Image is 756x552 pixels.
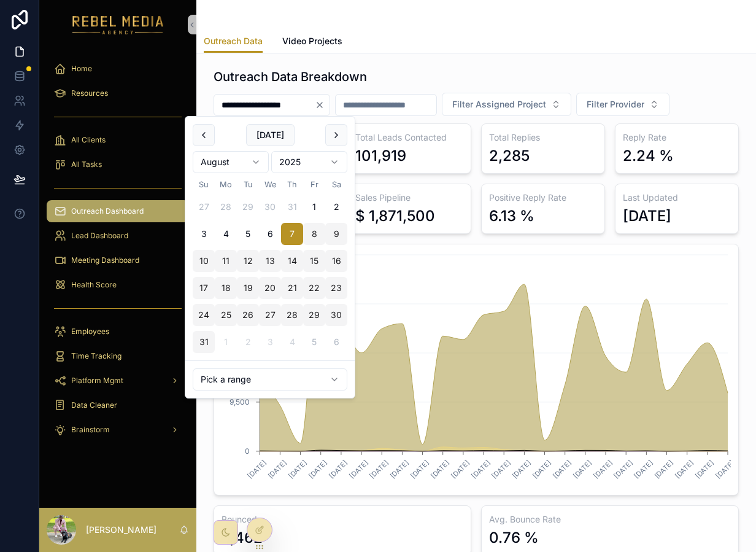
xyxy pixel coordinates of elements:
button: Monday, September 1st, 2025, selected [215,331,237,353]
span: Brainstorm [71,425,110,435]
span: Filter Assigned Project [452,98,546,111]
img: App logo [72,15,164,34]
div: 2,285 [489,146,530,166]
span: Employees [71,327,109,336]
button: Friday, September 5th, 2025 [303,331,325,353]
a: Video Projects [282,30,342,55]
button: Select Button [576,93,669,116]
button: Thursday, July 31st, 2025 [281,196,303,218]
div: chart [222,252,731,488]
button: Today, Thursday, September 4th, 2025, selected [281,331,303,353]
span: Lead Dashboard [71,231,128,241]
text: [DATE] [693,458,715,480]
text: [DATE] [347,458,369,480]
button: Wednesday, September 3rd, 2025, selected [259,331,281,353]
button: Relative time [193,368,347,391]
h3: Total Replies [489,131,597,144]
text: [DATE] [469,458,492,480]
span: Health Score [71,280,117,290]
text: [DATE] [714,458,736,480]
span: Home [71,64,92,74]
h3: Total Leads Contacted [355,131,463,144]
button: Monday, July 28th, 2025 [215,196,237,218]
button: [DATE] [246,124,295,146]
span: Resources [71,88,108,98]
button: Friday, August 29th, 2025, selected [303,304,325,326]
span: All Tasks [71,160,102,169]
text: [DATE] [266,458,288,480]
h3: Positive Reply Rate [489,192,597,204]
text: [DATE] [531,458,553,480]
button: Tuesday, August 5th, 2025 [237,223,259,245]
a: Resources [47,82,189,104]
button: Sunday, August 31st, 2025, selected [193,331,215,353]
a: Time Tracking [47,345,189,367]
text: [DATE] [409,458,431,480]
a: Health Score [47,274,189,296]
text: [DATE] [653,458,675,480]
text: [DATE] [246,458,268,480]
th: Saturday [325,178,347,191]
button: Friday, August 22nd, 2025, selected [303,277,325,299]
button: Thursday, August 28th, 2025, selected [281,304,303,326]
a: All Clients [47,129,189,151]
span: Outreach Data [204,35,263,47]
span: Time Tracking [71,351,121,361]
h1: Outreach Data Breakdown [214,68,367,85]
text: [DATE] [612,458,634,480]
text: [DATE] [368,458,390,480]
span: Data Cleaner [71,400,117,410]
text: [DATE] [571,458,593,480]
div: scrollable content [39,49,196,457]
text: [DATE] [490,458,512,480]
a: All Tasks [47,154,189,176]
tspan: 9,500 [229,397,250,406]
th: Wednesday [259,178,281,191]
button: Friday, August 1st, 2025 [303,196,325,218]
div: 101,919 [355,146,406,166]
a: Employees [47,321,189,343]
button: Tuesday, August 19th, 2025, selected [237,277,259,299]
button: Wednesday, July 30th, 2025 [259,196,281,218]
h3: Avg. Bounce Rate [489,513,731,526]
h3: Last Updated [623,192,731,204]
text: [DATE] [307,458,329,480]
a: Outreach Dashboard [47,200,189,222]
span: Outreach Dashboard [71,206,144,216]
th: Friday [303,178,325,191]
button: Clear [315,100,330,110]
button: Sunday, July 27th, 2025 [193,196,215,218]
text: [DATE] [327,458,349,480]
span: Video Projects [282,35,342,47]
th: Thursday [281,178,303,191]
text: [DATE] [551,458,573,480]
button: Friday, August 8th, 2025, selected [303,223,325,245]
span: All Clients [71,135,106,145]
span: Filter Provider [587,98,644,111]
text: [DATE] [633,458,655,480]
button: Thursday, August 7th, 2025, selected [281,223,303,245]
text: [DATE] [287,458,309,480]
text: [DATE] [511,458,533,480]
a: Data Cleaner [47,394,189,416]
div: 3,462 [222,528,263,548]
button: Monday, August 25th, 2025, selected [215,304,237,326]
a: Platform Mgmt [47,370,189,392]
button: Saturday, August 30th, 2025, selected [325,304,347,326]
button: Wednesday, August 6th, 2025 [259,223,281,245]
button: Sunday, August 24th, 2025, selected [193,304,215,326]
text: [DATE] [449,458,471,480]
a: Meeting Dashboard [47,249,189,271]
button: Monday, August 18th, 2025, selected [215,277,237,299]
button: Tuesday, September 2nd, 2025, selected [237,331,259,353]
button: Tuesday, August 26th, 2025, selected [237,304,259,326]
th: Tuesday [237,178,259,191]
div: 6.13 % [489,206,534,226]
a: Home [47,58,189,80]
text: [DATE] [429,458,451,480]
button: Saturday, August 9th, 2025, selected [325,223,347,245]
text: [DATE] [592,458,614,480]
button: Thursday, August 21st, 2025, selected [281,277,303,299]
table: August 2025 [193,178,347,353]
tspan: 0 [245,446,250,456]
